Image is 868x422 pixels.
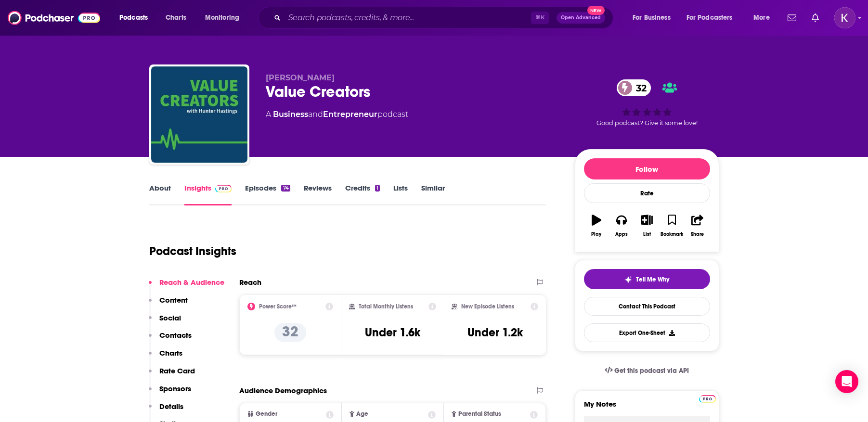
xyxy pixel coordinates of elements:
button: Details [149,402,183,420]
input: Search podcasts, credits, & more... [285,10,531,26]
button: Reach & Audience [149,278,224,295]
a: Pro website [699,394,716,403]
button: Contacts [149,331,192,348]
p: Rate Card [159,366,195,375]
span: New [587,6,605,15]
button: open menu [747,10,782,26]
span: More [753,11,770,25]
a: Contact This Podcast [584,297,710,316]
button: Content [149,295,188,313]
img: Podchaser Pro [215,185,232,192]
div: 32Good podcast? Give it some love! [575,73,719,133]
span: 32 [626,79,651,96]
h1: Podcast Insights [149,244,236,258]
h2: Reach [239,278,261,287]
p: Details [159,402,183,411]
span: Parental Status [458,411,501,417]
a: Similar [421,183,445,205]
p: 32 [274,323,306,342]
span: Age [356,411,368,417]
button: Bookmark [660,208,685,243]
img: tell me why sparkle [624,276,632,283]
a: Credits1 [345,183,380,205]
div: List [643,231,651,237]
h3: Under 1.6k [365,325,420,340]
span: Logged in as kwignall [834,7,855,28]
span: For Business [633,11,671,25]
button: open menu [626,10,683,26]
span: Gender [256,411,277,417]
a: Episodes74 [245,183,290,205]
span: Good podcast? Give it some love! [596,119,698,127]
span: and [308,110,323,119]
button: Follow [584,158,710,179]
h2: Power Score™ [259,303,297,310]
span: Monitoring [205,11,239,25]
a: Get this podcast via API [597,359,697,383]
span: For Podcasters [687,11,733,25]
div: Open Intercom Messenger [835,370,858,393]
span: Get this podcast via API [614,367,689,375]
p: Sponsors [159,384,191,393]
div: 1 [375,185,380,192]
button: Show profile menu [834,7,855,28]
a: Show notifications dropdown [808,10,823,26]
label: My Notes [584,399,710,416]
h2: New Episode Listens [461,303,514,310]
h2: Audience Demographics [239,386,327,395]
img: Value Creators [151,66,247,163]
button: Sponsors [149,384,191,402]
button: tell me why sparkleTell Me Why [584,269,710,289]
button: Apps [609,208,634,243]
div: Apps [615,231,628,237]
button: Share [685,208,710,243]
a: Reviews [304,183,332,205]
span: Charts [166,11,186,25]
h2: Total Monthly Listens [359,303,413,310]
div: Bookmark [661,231,683,237]
button: Play [584,208,609,243]
p: Charts [159,348,182,358]
img: Podchaser Pro [699,395,716,403]
h3: Under 1.2k [467,325,523,340]
button: open menu [198,10,252,26]
button: Social [149,313,181,331]
a: Charts [159,10,192,26]
span: Tell Me Why [636,276,669,283]
div: Rate [584,183,710,203]
div: 74 [281,185,290,192]
a: About [149,183,171,205]
a: Business [273,110,308,119]
span: ⌘ K [531,12,549,24]
div: Search podcasts, credits, & more... [267,7,622,29]
button: Open AdvancedNew [557,12,605,24]
a: Show notifications dropdown [784,10,800,26]
button: Rate Card [149,366,195,384]
img: Podchaser - Follow, Share and Rate Podcasts [8,9,100,27]
a: Entrepreneur [323,110,377,119]
p: Social [159,313,181,322]
div: Play [591,231,601,237]
p: Content [159,295,188,305]
span: Open Advanced [561,15,601,20]
p: Reach & Audience [159,278,224,287]
button: Charts [149,348,182,366]
a: 32 [617,79,651,96]
div: A podcast [266,109,408,120]
div: Share [691,231,704,237]
button: List [634,208,659,243]
img: User Profile [834,7,855,28]
a: Lists [393,183,408,205]
button: open menu [680,10,747,26]
p: Contacts [159,331,192,340]
button: Export One-Sheet [584,323,710,342]
span: [PERSON_NAME] [266,73,335,82]
button: open menu [113,10,160,26]
span: Podcasts [119,11,148,25]
a: InsightsPodchaser Pro [184,183,232,205]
